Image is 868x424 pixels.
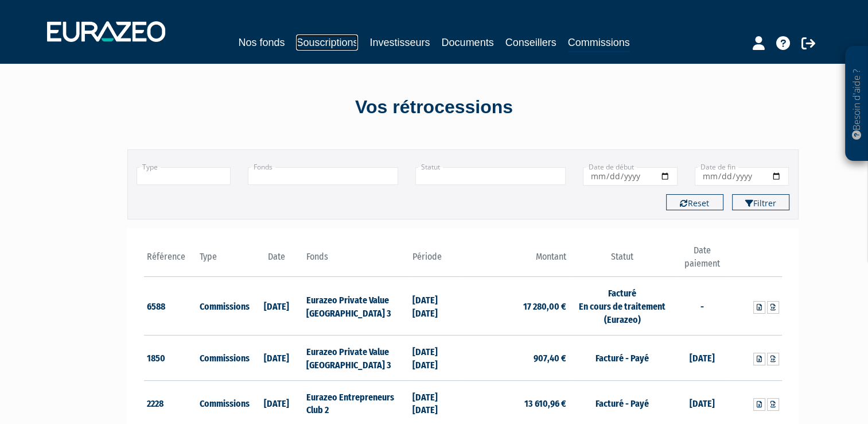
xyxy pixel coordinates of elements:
td: [DATE] [DATE] [410,277,463,336]
td: Facturé En cours de traitement (Eurazeo) [569,277,675,336]
td: Facturé - Payé [569,335,675,380]
td: Commissions [197,335,250,380]
td: [DATE] [DATE] [410,335,463,380]
a: Investisseurs [369,34,430,51]
td: 907,40 € [463,335,569,380]
td: Eurazeo Private Value [GEOGRAPHIC_DATA] 3 [303,277,409,336]
th: Période [410,244,463,277]
td: [DATE] [250,277,303,336]
th: Date [250,244,303,277]
td: [DATE] [675,335,729,380]
td: 6588 [144,277,197,336]
div: Vos rétrocessions [107,94,761,121]
td: 1850 [144,335,197,380]
td: [DATE] [250,335,303,380]
a: Commissions [568,34,630,52]
a: Nos fonds [238,34,285,51]
td: 17 280,00 € [463,277,569,336]
td: - [675,277,729,336]
th: Montant [463,244,569,277]
th: Référence [144,244,197,277]
button: Filtrer [732,194,789,210]
td: Eurazeo Private Value [GEOGRAPHIC_DATA] 3 [303,335,409,380]
th: Fonds [303,244,409,277]
a: Documents [442,34,494,51]
th: Statut [569,244,675,277]
th: Type [197,244,250,277]
img: 1732889491-logotype_eurazeo_blanc_rvb.png [47,21,165,42]
p: Besoin d'aide ? [850,52,863,156]
button: Reset [666,194,723,210]
a: Souscriptions [296,34,358,51]
th: Date paiement [675,244,729,277]
a: Conseillers [505,34,556,51]
td: Commissions [197,277,250,336]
